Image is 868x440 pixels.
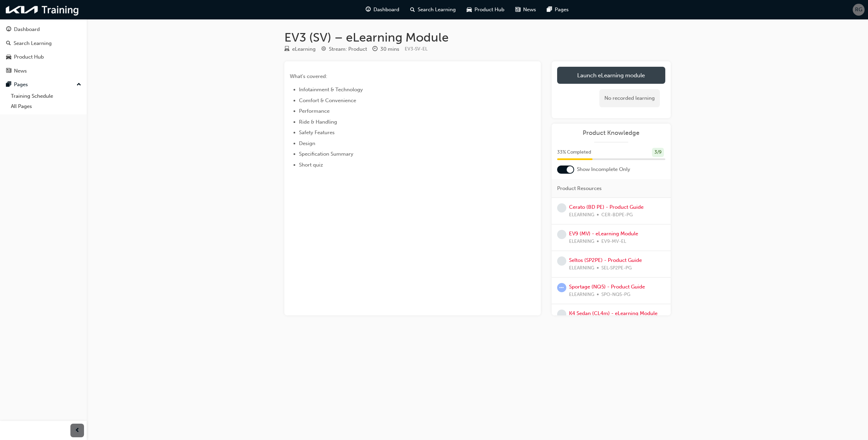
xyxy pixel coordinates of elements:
span: target-icon [321,46,326,52]
span: news-icon [515,5,520,14]
div: Dashboard [14,26,40,33]
a: Launch eLearning module [557,67,665,84]
div: No recorded learning [599,89,660,107]
span: pages-icon [547,5,552,14]
div: Type [284,45,316,53]
span: learningRecordVerb_NONE-icon [557,203,566,213]
span: Product Hub [474,6,504,14]
div: 30 mins [380,45,399,53]
span: ELEARNING [569,264,594,272]
span: pages-icon [6,82,11,88]
a: Product Knowledge [557,129,665,137]
span: RG [855,6,862,14]
a: EV9 (MV) - eLearning Module [569,231,638,237]
button: Pages [3,78,84,91]
span: Show Incomplete Only [577,166,630,173]
div: Stream [321,45,367,53]
a: car-iconProduct Hub [461,3,510,17]
button: DashboardSearch LearningProduct HubNews [3,22,84,78]
span: learningRecordVerb_NONE-icon [557,230,566,239]
span: Product Resources [557,185,602,192]
span: car-icon [467,5,472,14]
img: kia-training [3,3,82,17]
div: 3 / 9 [652,148,664,157]
div: eLearning [292,45,316,53]
span: Short quiz [299,162,323,168]
span: Specification Summary [299,151,353,157]
div: News [14,67,27,75]
span: News [523,6,536,14]
span: What's covered: [290,73,327,79]
a: guage-iconDashboard [360,3,405,17]
a: Training Schedule [8,91,84,101]
span: EV9-MV-EL [601,238,626,246]
span: Search Learning [418,6,456,14]
span: learningRecordVerb_ATTEMPT-icon [557,283,566,292]
span: Learning resource code [405,46,428,52]
span: Design [299,140,315,146]
span: prev-icon [75,426,80,435]
span: Pages [555,6,569,14]
span: Comfort & Convenience [299,97,356,104]
span: Infotainment & Technology [299,87,363,93]
span: car-icon [6,54,11,60]
span: Performance [299,108,330,114]
a: Cerato (BD PE) - Product Guide [569,204,644,210]
span: learningRecordVerb_NONE-icon [557,310,566,319]
span: clock-icon [372,46,378,52]
div: Duration [372,45,399,53]
a: News [3,65,84,77]
span: 33 % Completed [557,148,591,156]
span: ELEARNING [569,238,594,246]
a: Sportage (NQ5) - Product Guide [569,284,645,290]
span: ELEARNING [569,291,594,299]
span: search-icon [6,41,11,47]
span: search-icon [410,5,415,14]
span: SEL-SP2PE-PG [601,264,632,272]
div: Stream: Product [329,45,367,53]
button: RG [853,4,865,16]
span: Ride & Handling [299,119,337,125]
a: K4 Sedan (CL4m) - eLearning Module [569,310,657,316]
a: news-iconNews [510,3,541,17]
div: Search Learning [14,40,52,47]
span: learningResourceType_ELEARNING-icon [284,46,289,52]
a: pages-iconPages [541,3,574,17]
a: Seltos (SP2PE) - Product Guide [569,257,642,263]
a: Dashboard [3,23,84,36]
a: Product Hub [3,51,84,63]
h1: EV3 (SV) – eLearning Module [284,30,671,45]
span: guage-icon [366,5,371,14]
span: up-icon [77,80,81,89]
div: Product Hub [14,53,44,61]
span: Dashboard [373,6,399,14]
span: SPO-NQ5-PG [601,291,630,299]
span: CER-BDPE-PG [601,211,633,219]
span: news-icon [6,68,11,74]
span: guage-icon [6,27,11,33]
a: Search Learning [3,37,84,50]
span: ELEARNING [569,211,594,219]
span: learningRecordVerb_NONE-icon [557,256,566,266]
div: Pages [14,81,28,89]
span: Safety Features [299,129,335,136]
a: All Pages [8,101,84,112]
a: search-iconSearch Learning [405,3,461,17]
